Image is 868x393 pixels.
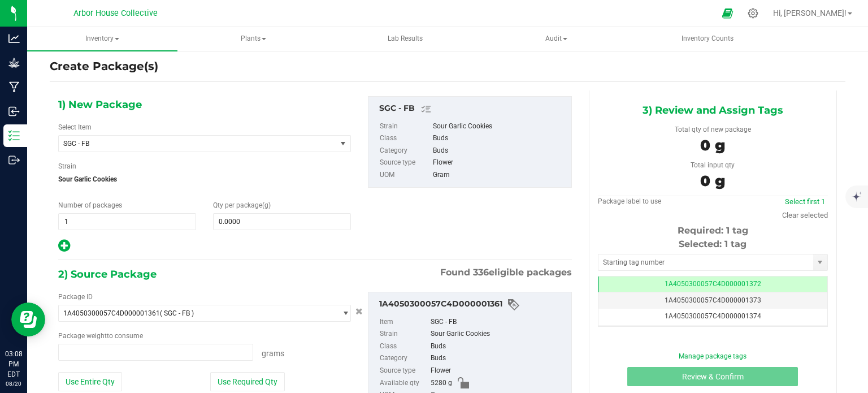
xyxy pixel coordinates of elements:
[50,58,158,75] h4: Create Package(s)
[782,211,828,219] a: Clear selected
[380,352,428,365] label: Category
[433,145,566,157] div: Buds
[179,27,329,51] a: Plants
[431,365,566,377] div: Flower
[700,172,725,190] span: 0 g
[11,303,45,336] iframe: Resource center
[598,197,661,205] span: Package label to use
[665,296,761,304] span: 1A4050300057C4D000001373
[8,154,20,166] inline-svg: Outbound
[431,340,566,353] div: Buds
[380,120,431,133] label: Strain
[380,365,428,377] label: Source type
[433,132,566,145] div: Buds
[58,266,157,283] span: 2) Source Package
[336,136,350,152] span: select
[380,132,431,145] label: Class
[73,8,158,18] span: Arbor House Collective
[675,126,751,133] span: Total qty of new package
[160,309,194,317] span: ( SGC - FB )
[63,140,321,148] span: SGC - FB
[431,377,452,390] span: 5280 g
[746,8,760,19] div: Manage settings
[63,309,160,317] span: 1A4050300057C4D000001361
[8,81,20,93] inline-svg: Manufacturing
[336,305,350,321] span: select
[666,34,749,44] span: Inventory Counts
[440,266,572,279] span: Found eligible packages
[380,340,428,353] label: Class
[213,201,271,209] span: Qty per package
[58,244,70,252] span: Add new output
[58,201,122,209] span: Number of packages
[380,169,431,182] label: UOM
[5,349,22,379] p: 03:08 PM EDT
[262,349,284,358] span: Grams
[379,298,566,312] div: 1A4050300057C4D000001361
[678,225,748,236] span: Required: 1 tag
[691,161,735,169] span: Total input qty
[27,27,177,51] a: Inventory
[813,254,827,270] span: select
[679,352,747,360] a: Manage package tags
[8,130,20,141] inline-svg: Inventory
[481,27,631,51] a: Audit
[380,328,428,340] label: Strain
[8,57,20,68] inline-svg: Grow
[330,27,480,51] a: Lab Results
[773,8,847,18] span: Hi, [PERSON_NAME]!
[8,33,20,44] inline-svg: Analytics
[8,106,20,117] inline-svg: Inbound
[380,145,431,157] label: Category
[665,312,761,320] span: 1A4050300057C4D000001374
[431,316,566,329] div: SGC - FB
[58,122,92,132] label: Select Item
[473,267,489,278] span: 336
[58,293,93,301] span: Package ID
[58,171,351,188] span: Sour Garlic Cookies
[214,214,350,230] input: 0.0000
[665,280,761,288] span: 1A4050300057C4D000001372
[380,316,428,329] label: Item
[58,372,122,391] button: Use Entire Qty
[627,367,798,386] button: Review & Confirm
[262,201,271,209] span: (g)
[58,96,142,113] span: 1) New Package
[86,332,107,340] span: weight
[433,157,566,169] div: Flower
[715,2,740,24] span: Open Ecommerce Menu
[643,102,783,119] span: 3) Review and Assign Tags
[179,28,328,50] span: Plants
[679,239,747,249] span: Selected: 1 tag
[431,352,566,365] div: Buds
[380,377,428,390] label: Available qty
[5,379,22,388] p: 08/20
[58,161,76,171] label: Strain
[379,102,566,116] div: SGC - FB
[700,136,725,154] span: 0 g
[632,27,783,51] a: Inventory Counts
[433,169,566,182] div: Gram
[210,372,285,391] button: Use Required Qty
[372,34,438,44] span: Lab Results
[380,157,431,169] label: Source type
[481,28,631,50] span: Audit
[58,332,143,340] span: Package to consume
[785,197,825,206] a: Select first 1
[598,254,813,270] input: Starting tag number
[59,214,196,230] input: 1
[431,328,566,340] div: Sour Garlic Cookies
[352,304,366,320] button: Cancel button
[433,120,566,133] div: Sour Garlic Cookies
